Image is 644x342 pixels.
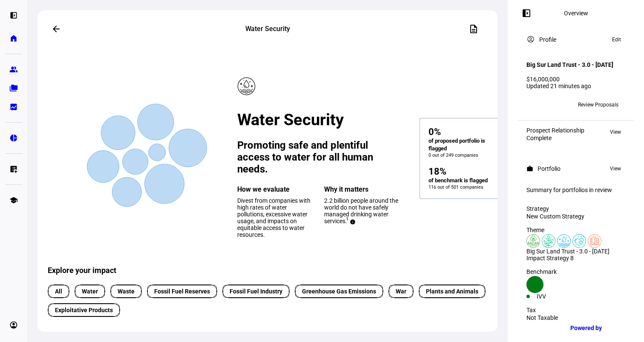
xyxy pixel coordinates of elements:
[526,234,540,248] img: deforestation.colored.svg
[526,83,625,89] div: Updated 21 minutes ago
[9,34,18,43] eth-mat-symbol: home
[526,76,625,83] div: $16,000,000
[9,165,18,173] eth-mat-symbol: list_alt_add
[48,250,490,275] div: Explore your impact
[9,103,18,111] eth-mat-symbol: bid_landscape
[428,152,496,158] div: 0 out of 249 companies
[118,287,135,296] span: Waste
[82,287,98,296] span: Water
[566,320,631,336] a: Powered by
[350,218,360,228] mat-icon: info
[324,185,401,194] div: Why it matters
[154,287,210,296] span: Fossil Fuel Reserves
[543,102,549,108] span: CK
[610,127,621,137] span: View
[469,24,479,34] mat-icon: description
[5,61,22,78] a: group
[526,205,625,212] div: Strategy
[526,213,625,220] div: New Custom Strategy
[578,98,618,112] span: Review Proposals
[5,80,22,97] a: folder_copy
[9,65,18,74] eth-mat-symbol: group
[588,234,601,248] img: education.colored.svg
[557,234,571,248] img: cleanWater.colored.svg
[346,216,349,222] sup: 1
[538,165,561,172] div: Portfolio
[526,268,625,275] div: Benchmark
[612,34,621,45] span: Edit
[302,287,376,296] span: Greenhouse Gas Emissions
[428,184,496,190] div: 116 out of 501 companies
[55,287,62,296] span: All
[526,61,613,68] h4: Big Sur Land Trust - 3.0 - [DATE]
[51,24,61,34] mat-icon: arrow_back
[5,129,22,147] a: pie_chart
[526,314,625,321] div: Not Taxable
[428,177,496,184] div: of benchmark is flagged
[9,84,18,92] eth-mat-symbol: folder_copy
[396,287,406,296] span: War
[610,164,621,174] span: View
[539,36,556,43] div: Profile
[237,110,401,129] h1: Water Security
[526,135,584,141] div: Complete
[194,24,341,34] div: Water Security
[526,307,625,313] div: Tax
[237,185,314,194] div: How we evaluate
[526,187,625,193] div: Summary for portfolios in review
[526,164,625,174] eth-panel-overview-card-header: Portfolio
[526,165,533,172] mat-icon: work
[55,306,113,315] span: Exploitative Products
[5,98,22,115] a: bid_landscape
[9,321,18,329] eth-mat-symbol: account_circle
[537,293,576,300] div: IVV
[564,10,588,17] div: Overview
[428,137,496,152] div: of proposed portfolio is flagged
[608,34,625,45] button: Edit
[526,248,625,262] div: Big Sur Land Trust - 3.0 - [DATE] Impact Strategy 8
[526,227,625,233] div: Theme
[324,197,398,224] span: 2.2 billion people around the world do not have safely managed drinking water services.
[572,234,586,248] img: healthWellness.colored.svg
[237,197,310,238] span: Divest from companies with high rates of water pollutions, excessive water usage, and impacts on ...
[606,127,625,137] button: View
[428,127,496,137] div: 0%
[237,77,256,95] img: Pillar icon
[526,35,535,43] mat-icon: account_circle
[529,102,538,108] span: GM
[9,196,18,204] eth-mat-symbol: school
[9,11,18,20] eth-mat-symbol: left_panel_open
[526,127,584,134] div: Prospect Relationship
[521,8,532,18] mat-icon: left_panel_open
[606,164,625,174] button: View
[542,234,555,248] img: climateChange.colored.svg
[571,98,625,112] button: Review Proposals
[426,287,478,296] span: Plants and Animals
[9,134,18,142] eth-mat-symbol: pie_chart
[428,167,496,177] div: 18%
[230,287,282,296] span: Fossil Fuel Industry
[237,139,401,175] h3: Promoting safe and plentiful access to water for all human needs.
[526,34,625,45] eth-panel-overview-card-header: Profile
[5,30,22,47] a: home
